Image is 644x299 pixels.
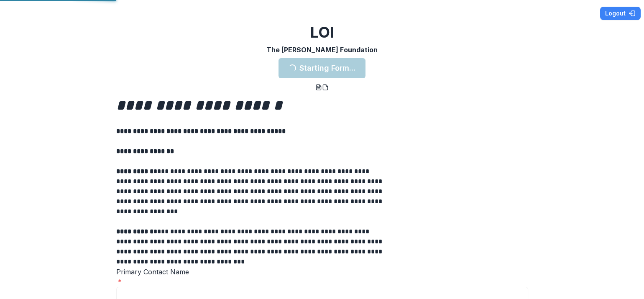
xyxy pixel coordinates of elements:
[600,7,641,20] button: Logout
[116,267,528,277] p: Primary Contact Name
[266,45,378,55] p: The [PERSON_NAME] Foundation
[322,82,329,92] button: pdf-download
[310,23,334,41] h2: LOI
[315,82,322,92] button: word-download
[279,58,365,78] button: Starting Form...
